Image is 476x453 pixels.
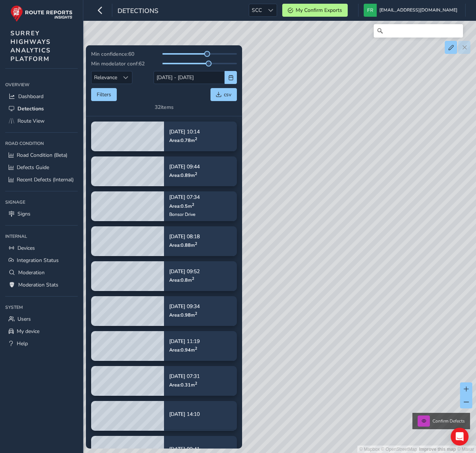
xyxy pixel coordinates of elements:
span: Relevance [91,71,120,84]
p: [DATE] 14:10 [169,412,200,417]
span: [EMAIL_ADDRESS][DOMAIN_NAME] [379,4,457,17]
span: Area: 0.5 m [169,203,194,209]
sup: 2 [195,136,197,142]
p: [DATE] 07:31 [169,374,200,379]
p: [DATE] 08:18 [169,234,200,239]
span: Area: 0.31 m [169,382,197,388]
a: Signs [5,208,78,220]
p: [DATE] 07:34 [169,195,200,200]
p: [DATE] 09:41 [169,447,200,452]
sup: 2 [195,381,197,386]
img: rr logo [10,5,73,22]
p: [DATE] 09:34 [169,304,200,309]
input: Search [374,24,463,38]
span: Area: 0.94 m [169,347,197,353]
span: Signs [17,210,30,217]
p: [DATE] 10:14 [169,129,200,135]
span: Detections [118,6,158,17]
div: System [5,302,78,313]
a: Dashboard [5,90,78,103]
a: Users [5,313,78,325]
a: My device [5,325,78,337]
div: Signage [5,197,78,208]
button: Filters [91,88,117,101]
span: Confirm Defects [432,418,465,424]
span: Recent Defects (Internal) [17,176,74,183]
span: Area: 0.8 m [169,277,194,283]
span: csv [224,91,231,98]
div: Sort by Date [120,71,132,84]
p: [DATE] 11:19 [169,339,200,344]
span: Area: 0.89 m [169,172,197,178]
span: 62 [139,60,145,67]
span: Detections [17,105,44,112]
span: Dashboard [18,93,44,100]
span: Users [17,316,31,323]
span: Integration Status [17,257,59,264]
button: My Confirm Exports [282,4,348,17]
a: Detections [5,103,78,115]
p: [DATE] 09:52 [169,269,200,274]
a: Road Condition (Beta) [5,149,78,161]
sup: 2 [195,311,197,316]
span: SURREY HIGHWAYS ANALYTICS PLATFORM [10,29,51,63]
sup: 2 [192,276,194,281]
sup: 2 [192,201,194,207]
span: Help [17,340,28,347]
span: Moderation [18,269,45,276]
sup: 2 [195,241,197,246]
img: diamond-layout [364,4,377,17]
a: Defects Guide [5,161,78,174]
span: My Confirm Exports [296,7,342,14]
span: Area: 0.78 m [169,137,197,143]
span: Devices [17,245,35,252]
sup: 2 [195,171,197,177]
a: Devices [5,242,78,254]
p: [DATE] 09:44 [169,164,200,169]
div: Bonsor Drive [169,211,200,217]
div: Open Intercom Messenger [451,428,469,446]
span: My device [17,328,39,335]
a: Moderation [5,266,78,279]
span: 60 [128,51,134,58]
sup: 2 [195,346,197,351]
a: Help [5,337,78,350]
a: Recent Defects (Internal) [5,174,78,186]
span: Min confidence: [91,51,128,58]
a: Integration Status [5,254,78,266]
a: Route View [5,115,78,127]
span: Area: 0.98 m [169,312,197,318]
div: Internal [5,231,78,242]
span: Road Condition (Beta) [17,152,67,159]
button: [EMAIL_ADDRESS][DOMAIN_NAME] [364,4,460,17]
span: SCC [249,4,264,16]
span: Moderation Stats [18,281,58,288]
span: Route View [17,117,45,124]
div: 32 items [155,104,174,111]
span: Area: 0.88 m [169,242,197,248]
span: Min modelator conf: [91,60,139,67]
div: Road Condition [5,138,78,149]
span: Defects Guide [17,164,49,171]
div: Overview [5,79,78,90]
a: Moderation Stats [5,279,78,291]
button: csv [210,88,237,101]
